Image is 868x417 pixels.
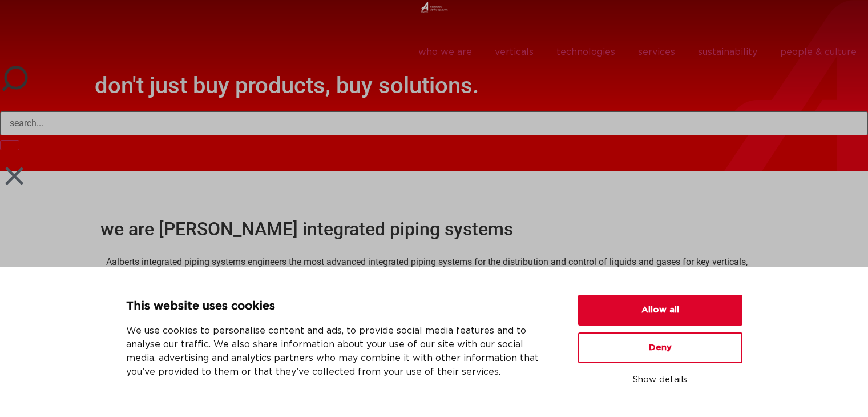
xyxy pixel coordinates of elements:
[106,255,762,283] p: Aalberts integrated piping systems engineers the most advanced integrated piping systems for the ...
[407,39,483,65] a: who we are
[578,332,742,363] button: Deny
[126,298,551,315] p: This website uses cookies
[687,39,769,65] a: sustainability
[769,39,868,65] a: people & culture
[627,39,687,65] a: services
[483,39,545,65] a: verticals
[578,370,742,390] button: Show details
[578,295,742,326] button: Allow all
[545,39,627,65] a: technologies
[100,220,768,238] h2: we are [PERSON_NAME] integrated piping systems
[126,324,551,379] p: We use cookies to personalise content and ads, to provide social media features and to analyse ou...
